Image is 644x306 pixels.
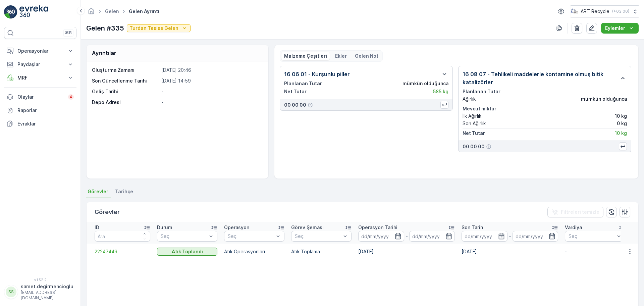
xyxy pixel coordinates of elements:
td: [DATE] [458,244,561,260]
span: Gelen ayrıntı [127,8,161,15]
img: logo [4,5,17,19]
p: Vardiya [565,224,582,231]
a: Gelen [105,8,119,14]
p: Oluşturma Zamanı [92,67,159,73]
img: image_23.png [571,8,578,15]
button: ART Recycle(+03:00) [571,5,639,17]
p: Filtreleri temizle [561,209,599,215]
p: Net Tutar [463,130,485,137]
div: Yardım Araç İkonu [308,102,313,108]
p: Ayrıntılar [92,49,116,57]
p: Operasyon [224,224,249,231]
p: - [565,248,625,255]
p: - [406,232,408,240]
input: dd/mm/yyyy [462,231,507,242]
p: ID [95,224,99,231]
input: dd/mm/yyyy [409,231,455,242]
button: Turdan Tesise Gelen [127,24,191,32]
p: MRF [17,74,63,81]
p: Ağırlık [463,96,476,102]
p: Atık Toplama [291,248,352,255]
p: Operasyon Tarihi [358,224,397,231]
p: Ekler [335,53,347,59]
p: Atık Operasyonları [224,248,284,255]
p: 10 kg [615,113,627,119]
p: Raporlar [17,107,74,114]
p: [EMAIL_ADDRESS][DOMAIN_NAME] [21,290,73,301]
span: Tarihçe [115,188,133,195]
p: 00 00 00 [284,102,306,108]
p: 10 kg [615,130,627,137]
a: Ana Sayfa [88,10,95,16]
p: Net Tutar [284,88,307,95]
p: Planlanan Tutar [284,80,322,87]
p: İlk Ağırlık [463,113,481,119]
span: Görevler [88,188,108,195]
p: ( +03:00 ) [612,9,629,14]
a: Raporlar [4,104,76,117]
p: Mevcut miktar [463,105,627,112]
p: Görevler [95,207,120,217]
p: Gelen #335 [86,23,124,33]
p: - [161,99,261,106]
p: 585 kg [433,88,448,95]
p: Evraklar [17,120,74,127]
p: [DATE] 20:46 [161,67,261,73]
p: [DATE] 14:59 [161,78,261,84]
button: Paydaşlar [4,58,76,71]
p: mümkün olduğunca [581,96,627,102]
p: Turdan Tesise Gelen [129,25,178,32]
p: - [161,88,261,95]
p: Seç [295,233,341,240]
p: Seç [569,233,615,240]
p: 00 00 00 [463,143,485,150]
button: Operasyonlar [4,44,76,58]
p: Operasyonlar [17,48,63,54]
a: Olaylar4 [4,90,76,104]
p: Depo Adresi [92,99,159,106]
a: Evraklar [4,117,76,131]
p: 16 06 01 - Kurşunlu piller [284,70,350,78]
p: ⌘B [65,30,72,36]
p: samet.degirmencioglu [21,283,73,290]
p: Malzeme Çeşitleri [284,53,327,59]
p: Planlanan Tutar [463,88,627,95]
p: 16 08 07 - Tehlikeli maddelerle kontamine olmuş bitik katalizörler [463,70,616,86]
input: dd/mm/yyyy [358,231,404,242]
img: logo_light-DOdMpM7g.png [19,5,48,19]
button: MRF [4,71,76,85]
p: Görev Şeması [291,224,324,231]
button: Atık Toplandı [157,248,217,256]
p: Gelen Not [355,53,378,59]
input: dd/mm/yyyy [513,231,558,242]
div: Yardım Araç İkonu [486,144,491,149]
input: Ara [95,231,150,242]
span: v 1.52.2 [4,278,76,282]
p: Seç [228,233,274,240]
p: 4 [69,94,72,100]
p: Geliş Tarihi [92,88,159,95]
a: 22247449 [95,248,150,255]
p: Son Tarih [462,224,483,231]
p: Seç [161,233,207,240]
p: Atık Toplandı [172,248,203,255]
div: SS [6,287,16,297]
button: Filtreleri temizle [547,207,603,217]
p: Durum [157,224,172,231]
p: Son Güncellenme Tarihi [92,78,159,84]
p: - [509,232,511,240]
p: mümkün olduğunca [402,80,448,87]
button: Eylemler [601,23,639,34]
p: Paydaşlar [17,61,63,68]
p: Eylemler [605,25,625,32]
p: ART Recycle [581,8,609,15]
p: Olaylar [17,94,64,100]
button: SSsamet.degirmencioglu[EMAIL_ADDRESS][DOMAIN_NAME] [4,283,76,301]
td: [DATE] [355,244,458,260]
p: Son Ağırlık [463,120,486,127]
p: 0 kg [617,120,627,127]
